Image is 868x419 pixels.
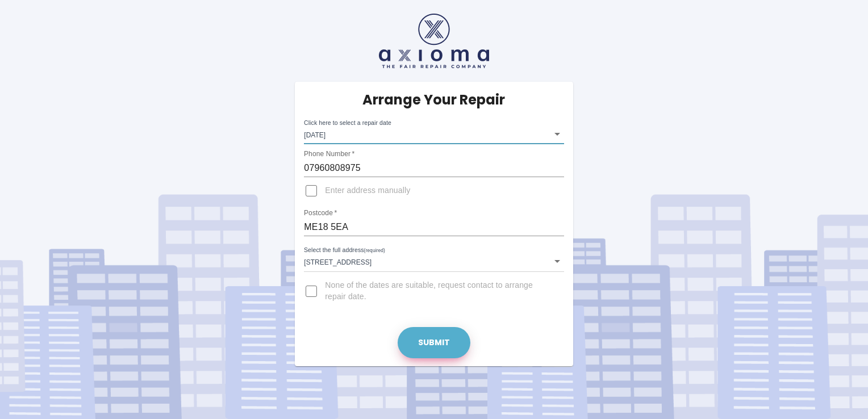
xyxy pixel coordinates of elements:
[304,149,354,159] label: Phone Number
[379,14,489,68] img: axioma
[325,280,554,303] span: None of the dates are suitable, request contact to arrange repair date.
[325,185,410,196] span: Enter address manually
[304,124,564,144] div: [DATE]
[364,248,385,253] small: (required)
[304,208,337,218] label: Postcode
[398,327,470,358] button: Submit
[304,119,391,127] label: Click here to select a repair date
[304,251,564,271] div: [STREET_ADDRESS]
[304,246,385,255] label: Select the full address
[362,91,505,109] h5: Arrange Your Repair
